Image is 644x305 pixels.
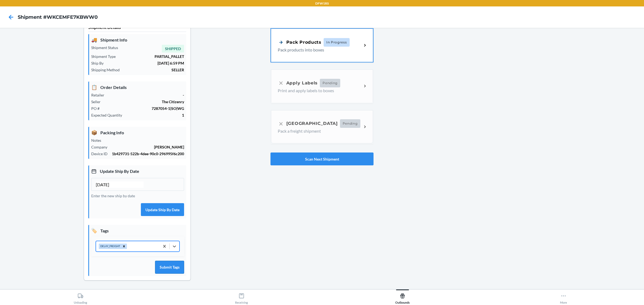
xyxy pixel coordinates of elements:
p: The Citizenry [105,99,184,105]
button: Update Ship By Date [141,203,184,216]
p: Enter the new ship by date [91,193,184,199]
span: 🏷️ [91,227,97,234]
p: Company [91,144,112,150]
p: 1b429731-522b-4dee-90c0-296995f6c200 [112,151,184,157]
button: Scan Next Shipment [270,152,374,165]
button: Outbounds [322,289,483,304]
p: 1 [126,112,184,118]
span: 🚚 [91,36,97,43]
p: Shipment Type [91,54,120,59]
input: MM/DD/YYYY [96,181,144,188]
p: Seller [91,99,105,105]
p: [PERSON_NAME] [112,144,184,150]
p: [DATE] 6:59 PM [108,60,184,66]
span: SHIPPED [162,45,184,53]
p: Update Ship By Date [91,168,184,175]
p: Retailer [91,92,109,98]
p: Notes [91,137,105,143]
p: Tags [91,227,184,234]
p: Order Details [91,84,184,91]
span: In Progress [324,38,350,47]
h4: Shipment #WKCEMFE7KBWW0 [18,14,98,21]
p: PARTIAL_PALLET [120,54,184,59]
p: Expected Quantity [91,112,126,118]
p: DFW1RS [315,1,329,6]
p: Shipping Method [91,67,124,73]
p: SELLER [124,67,184,73]
span: 📋 [91,84,97,91]
p: PO # [91,106,104,111]
p: - [109,92,184,98]
a: Pack ProductsIn ProgressPack products into boxes [270,28,374,62]
div: More [560,291,567,304]
p: Packing Info [91,129,184,136]
span: 📦 [91,129,97,136]
p: Ship By [91,60,108,66]
p: Shipment Details [88,24,186,32]
div: Receiving [235,291,248,304]
p: Device ID [91,151,112,157]
div: Unloading [74,291,87,304]
button: More [483,289,644,304]
button: Receiving [161,289,322,304]
div: DELAY_FREIGHT [99,244,121,249]
button: Submit Tags [155,261,184,274]
div: Pack Products [278,39,321,46]
p: Shipment Status [91,45,122,50]
p: Pack products into boxes [278,47,358,53]
div: Outbounds [395,291,410,304]
p: 7287054-1|SO|WG [104,106,184,111]
p: Shipment Info [91,36,184,43]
